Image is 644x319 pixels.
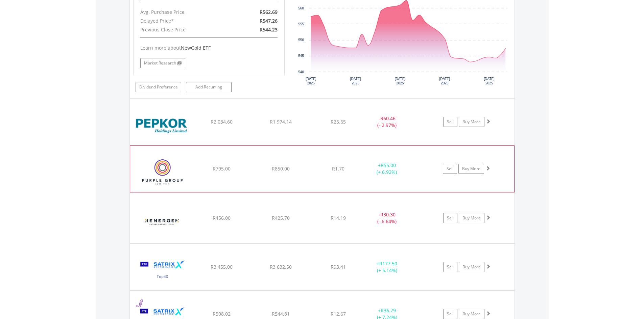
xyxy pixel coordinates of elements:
span: R2 034.60 [211,118,233,125]
text: 545 [298,54,304,58]
span: R55.00 [381,162,396,168]
div: - (- 2.97%) [362,115,413,129]
div: - (- 6.64%) [362,211,413,225]
span: R544.81 [272,311,290,317]
span: R456.00 [213,215,231,221]
span: R562.69 [260,9,278,15]
img: EQU.ZA.PPE.png [134,154,192,190]
text: [DATE] 2025 [395,77,405,85]
img: EQU.ZA.REN.png [133,201,191,242]
a: Sell [443,262,457,272]
div: + (+ 5.14%) [362,260,413,274]
span: R30.30 [380,211,396,218]
span: R3 632.50 [270,264,292,270]
text: 560 [298,6,304,10]
span: R795.00 [213,165,231,172]
span: R14.19 [331,215,346,221]
span: R25.65 [331,118,346,125]
a: Add Recurring [186,82,232,92]
a: Market Research [140,58,185,68]
a: Buy More [459,262,484,272]
a: Sell [443,309,457,319]
div: Learn more about [140,45,278,51]
a: Buy More [459,213,484,223]
a: Buy More [458,164,484,174]
div: Previous Close Price [135,25,234,34]
div: + (+ 6.92%) [361,162,412,176]
span: R425.70 [272,215,290,221]
span: R12.67 [331,311,346,317]
a: Sell [443,117,457,127]
span: R36.79 [381,307,396,314]
span: R508.02 [213,311,231,317]
div: Avg. Purchase Price [135,8,234,17]
text: 540 [298,70,304,74]
span: R544.23 [260,26,278,33]
span: R1 974.14 [270,118,292,125]
a: Buy More [459,117,484,127]
a: Sell [443,213,457,223]
a: Sell [443,164,457,174]
text: [DATE] 2025 [439,77,450,85]
a: Dividend Preference [136,82,181,92]
span: R93.41 [331,264,346,270]
text: [DATE] 2025 [350,77,361,85]
img: EQU.ZA.STX40.png [133,252,191,289]
div: Delayed Price* [135,17,234,25]
span: R547.26 [260,18,278,24]
span: R3 455.00 [211,264,233,270]
span: NewGold ETF [181,45,211,51]
a: Buy More [459,309,484,319]
text: 550 [298,38,304,42]
span: R60.46 [380,115,396,122]
text: [DATE] 2025 [306,77,316,85]
img: EQU.ZA.PPH.png [133,107,191,143]
span: R177.50 [379,260,397,267]
span: R850.00 [272,165,290,172]
text: [DATE] 2025 [484,77,495,85]
text: 555 [298,22,304,26]
span: R1.70 [332,165,344,172]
